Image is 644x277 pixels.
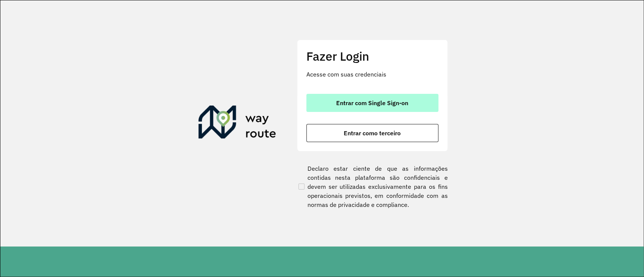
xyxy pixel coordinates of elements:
[306,94,438,112] button: button
[198,106,276,142] img: Roteirizador AmbevTech
[306,49,438,63] h2: Fazer Login
[297,164,448,209] label: Declaro estar ciente de que as informações contidas nesta plataforma são confidenciais e devem se...
[306,124,438,142] button: button
[336,100,408,106] span: Entrar com Single Sign-on
[344,130,401,136] span: Entrar como terceiro
[306,70,438,79] p: Acesse com suas credenciais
